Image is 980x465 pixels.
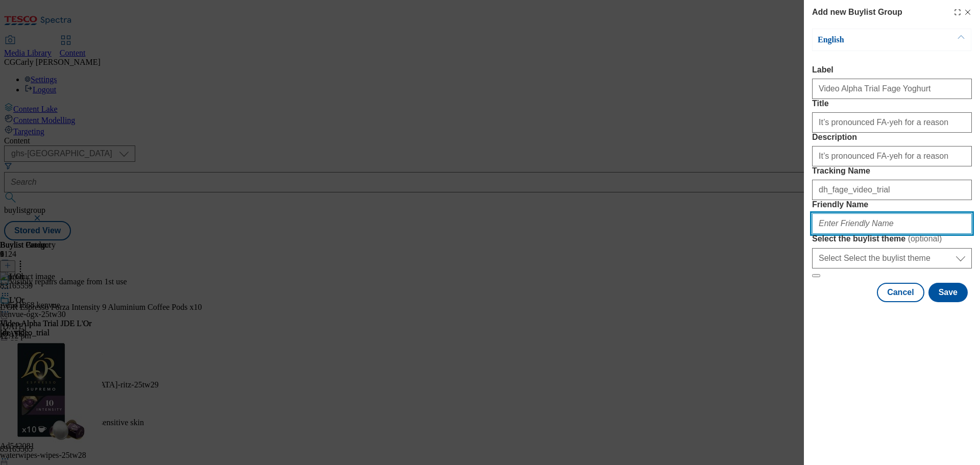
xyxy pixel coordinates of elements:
[812,133,972,142] label: Description
[812,112,972,133] input: Enter Title
[818,35,925,45] p: English
[877,283,924,302] button: Cancel
[812,166,972,176] label: Tracking Name
[812,234,972,244] label: Select the buylist theme
[812,200,972,209] label: Friendly Name
[812,146,972,166] input: Enter Description
[812,180,972,200] input: Enter Tracking Name
[812,79,972,99] input: Enter Label
[812,65,972,75] label: Label
[812,6,902,18] h4: Add new Buylist Group
[908,234,942,243] span: ( optional )
[812,99,972,108] label: Title
[928,283,968,302] button: Save
[812,213,972,234] input: Enter Friendly Name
